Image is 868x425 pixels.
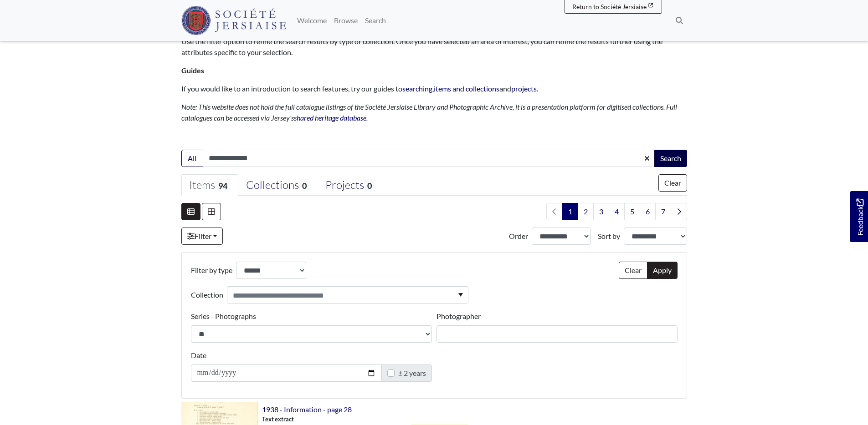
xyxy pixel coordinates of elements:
[619,262,647,279] button: Clear
[191,286,223,304] label: Collection
[361,11,390,30] a: Search
[325,178,375,192] div: Projects
[854,199,865,236] span: Feedback
[434,84,499,93] a: items and collections
[181,83,687,94] p: If you would like to an introduction to search features, try our guides to , and .
[293,11,330,30] a: Welcome
[330,11,361,30] a: Browse
[181,228,223,245] a: Filter
[546,203,563,220] li: Previous page
[437,311,481,322] label: Photographer
[654,150,687,167] button: Search
[511,84,537,93] a: projects
[262,415,294,424] span: Text extract
[624,203,640,220] a: Goto page 5
[181,4,287,37] a: Société Jersiaise logo
[647,262,678,279] button: Apply
[509,231,528,242] label: Order
[181,150,203,167] button: All
[593,203,609,220] a: Goto page 3
[262,405,352,414] a: 1938 - Information - page 28
[299,179,310,192] span: 0
[562,203,578,220] span: Goto page 1
[215,179,231,192] span: 94
[181,102,677,122] em: Note: This website does not hold the full catalogue listings of the Société Jersiaise Library and...
[294,113,366,122] a: shared heritage database
[191,311,256,322] label: Series - Photographs
[572,3,647,10] span: Return to Société Jersiaise
[181,6,287,35] img: Société Jersiaise
[181,66,204,75] strong: Guides
[402,84,432,93] a: searching
[578,203,594,220] a: Goto page 2
[671,203,687,220] a: Next page
[640,203,656,220] a: Goto page 6
[189,178,231,192] div: Items
[364,179,375,192] span: 0
[203,150,655,167] input: Enter one or more search terms...
[655,203,671,220] a: Goto page 7
[658,174,687,192] button: Clear
[543,203,687,220] nav: pagination
[181,36,687,58] p: Use the filter option to refine the search results by type or collection. Once you have selected ...
[246,178,310,192] div: Collections
[850,191,868,242] a: Would you like to provide feedback?
[609,203,625,220] a: Goto page 4
[598,231,620,242] label: Sort by
[191,262,232,279] label: Filter by type
[191,350,206,361] label: Date
[398,368,426,379] label: ± 2 years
